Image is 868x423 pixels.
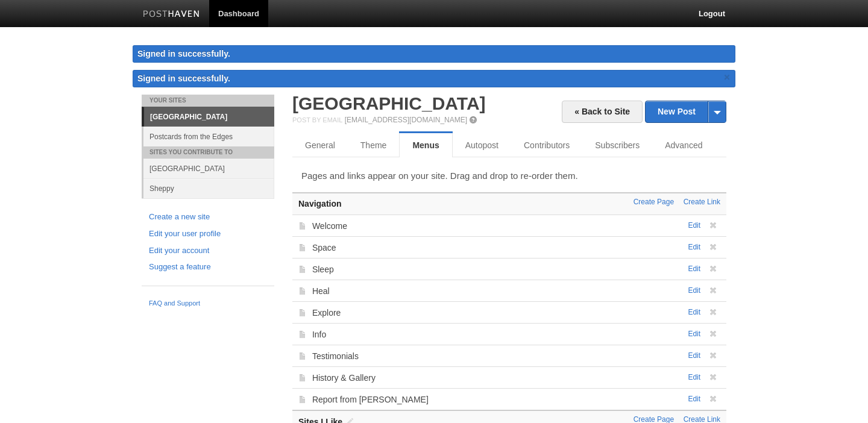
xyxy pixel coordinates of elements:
[688,330,700,338] a: Edit
[348,133,400,157] a: Theme
[142,95,274,107] li: Your Sites
[688,243,700,251] a: Edit
[149,245,267,257] a: Edit your account
[142,146,274,158] li: Sites You Contribute To
[688,351,700,360] a: Edit
[144,107,274,127] a: [GEOGRAPHIC_DATA]
[312,221,347,231] a: Welcome
[312,265,334,274] a: Sleep
[688,373,700,381] a: Edit
[298,199,720,208] h3: Navigation
[562,101,643,123] a: « Back to Site
[312,351,359,361] a: Testimonials
[149,298,267,309] a: FAQ and Support
[292,116,342,124] span: Post by Email
[688,395,700,403] a: Edit
[652,133,715,157] a: Advanced
[143,127,274,146] a: Postcards from the Edges
[149,228,267,240] a: Edit your user profile
[646,101,726,122] a: New Post
[292,93,486,113] a: [GEOGRAPHIC_DATA]
[688,265,700,273] a: Edit
[149,261,267,274] a: Suggest a feature
[312,330,326,339] a: Info
[453,133,511,157] a: Autopost
[684,198,720,206] a: Create Link
[688,286,700,295] a: Edit
[312,243,336,252] a: Space
[511,133,582,157] a: Contributors
[137,74,230,83] span: Signed in successfully.
[688,308,700,316] a: Edit
[345,116,467,124] a: [EMAIL_ADDRESS][DOMAIN_NAME]
[312,286,330,296] a: Heal
[399,133,452,157] a: Menus
[292,133,348,157] a: General
[722,70,732,85] a: ×
[301,169,717,182] p: Pages and links appear on your site. Drag and drop to re-order them.
[688,221,700,230] a: Edit
[149,211,267,224] a: Create a new site
[143,10,200,19] img: Posthaven-bar
[133,45,735,63] div: Signed in successfully.
[143,158,274,178] a: [GEOGRAPHIC_DATA]
[312,308,341,318] a: Explore
[312,373,376,383] a: History & Gallery
[582,133,652,157] a: Subscribers
[312,395,429,404] a: Report from [PERSON_NAME]
[143,178,274,198] a: Sheppy
[634,198,674,206] a: Create Page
